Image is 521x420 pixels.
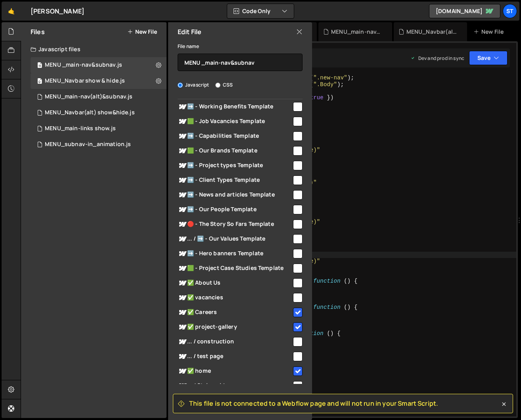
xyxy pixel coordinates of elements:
[178,54,303,71] input: Name
[178,337,292,347] span: ... / construction
[31,105,167,121] div: 16445/45696.js
[227,4,294,18] button: Code Only
[31,137,167,152] div: 16445/44754.js
[178,366,292,376] span: ✅ home
[31,27,45,36] h2: Files
[503,4,517,18] a: St
[178,175,292,185] span: ➡️ - Client Types Template
[37,79,42,85] span: 0
[21,41,167,57] div: Javascript files
[178,146,292,156] span: 🟩 - Our Brands Template
[406,28,458,36] div: MENU_Navbar(alt) show&hide.js
[31,121,167,137] div: 16445/44745.js
[45,77,125,85] div: MENU_Navbar show & hide.js
[178,161,292,170] span: ➡️ - Project types Template
[410,55,464,62] div: Dev and prod in sync
[127,29,157,35] button: New File
[178,83,183,88] input: Javascript
[178,102,292,112] span: ➡️ - Working Benefits Template
[469,51,508,65] button: Save
[178,352,292,361] span: ... / test page
[178,322,292,332] span: ✅ project-gallery
[178,234,292,244] span: ... / ➡️ - Our Values Template
[215,83,220,88] input: CSS
[2,2,21,21] a: 🤙
[189,399,438,408] span: This file is not connected to a Webflow page and will not run in your Smart Script.
[45,141,131,148] div: MENU_subnav-in_animation.js
[178,131,292,141] span: ➡️ - Capabilities Template
[45,109,135,116] div: MENU_Navbar(alt) show&hide.js
[178,293,292,302] span: ✅ vacancies
[215,81,233,89] label: CSS
[429,4,500,18] a: [DOMAIN_NAME]
[178,278,292,288] span: ✅ About Us
[178,205,292,214] span: ➡️ - Our People Template
[178,117,292,126] span: 🟩 - Job Vacancies Template
[178,27,201,36] h2: Edit File
[45,93,132,100] div: MENU_main-nav(alt)&subnav.js
[37,63,42,69] span: 11
[178,220,292,229] span: 🔴 - The Story So Fars Template
[45,125,116,132] div: MENU_main-links show.js
[31,6,84,16] div: [PERSON_NAME]
[45,62,122,69] div: MENU _main-nav&subnav.js
[178,308,292,317] span: ✅ Careers
[473,28,507,36] div: New File
[178,42,199,50] label: File name
[178,249,292,258] span: ➡️ - Hero banners Template
[178,381,292,391] span: ... / Style guide
[178,264,292,273] span: 🟩 - Project Case Studies Template
[331,28,382,36] div: MENU_main-nav(alt)&subnav.js
[31,57,167,73] div: MENU _main-nav&subnav.js
[178,190,292,200] span: ➡️ - News and articles Template
[178,81,209,89] label: Javascript
[31,73,167,89] div: MENU_Navbar show & hide.js
[31,89,167,105] div: MENU_main-nav(alt)&subnav.js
